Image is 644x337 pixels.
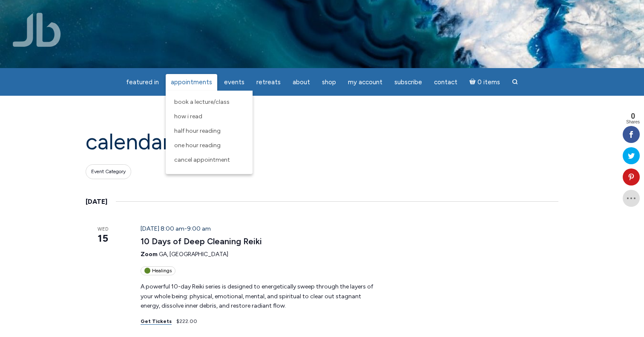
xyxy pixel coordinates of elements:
[170,153,248,167] a: Cancel Appointment
[86,226,120,233] span: Wed
[174,127,221,134] span: Half Hour Reading
[389,74,427,91] a: Subscribe
[394,78,422,86] span: Subscribe
[219,74,250,91] a: Events
[91,168,126,175] span: Event Category
[477,79,500,86] span: 0 items
[86,130,558,154] h1: Calendar
[86,231,120,246] span: 15
[469,78,477,86] i: Cart
[170,124,248,138] a: Half Hour Reading
[176,318,197,324] span: $222.00
[224,78,244,86] span: Events
[86,164,131,179] button: Event Category
[171,78,212,86] span: Appointments
[287,74,315,91] a: About
[170,95,248,109] a: Book a Lecture/Class
[626,112,640,120] span: 0
[187,225,211,232] span: 9:00 am
[348,78,382,86] span: My Account
[256,78,281,86] span: Retreats
[121,74,164,91] a: featured in
[317,74,341,91] a: Shop
[141,318,172,325] a: Get Tickets
[166,74,217,91] a: Appointments
[434,78,457,86] span: Contact
[293,78,310,86] span: About
[429,74,463,91] a: Contact
[141,236,262,247] a: 10 Days of Deep Cleaning Reiki
[174,142,221,149] span: One Hour Reading
[251,74,286,91] a: Retreats
[159,251,228,258] span: GA, [GEOGRAPHIC_DATA]
[170,138,248,153] a: One Hour Reading
[141,282,381,311] p: A powerful 10-day Reiki series is designed to energetically sweep through the layers of your whol...
[174,113,202,120] span: How I Read
[86,196,107,207] time: [DATE]
[174,98,230,106] span: Book a Lecture/Class
[141,251,158,258] span: Zoom
[13,13,61,47] img: Jamie Butler. The Everyday Medium
[322,78,336,86] span: Shop
[170,109,248,124] a: How I Read
[626,120,640,124] span: Shares
[464,73,505,91] a: Cart0 items
[343,74,388,91] a: My Account
[141,225,211,232] time: -
[126,78,159,86] span: featured in
[174,156,230,163] span: Cancel Appointment
[141,266,175,275] div: Healings
[141,225,184,232] span: [DATE] 8:00 am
